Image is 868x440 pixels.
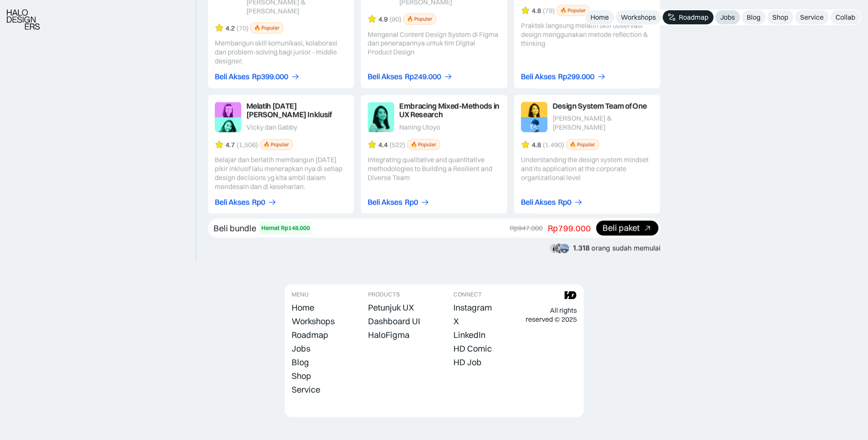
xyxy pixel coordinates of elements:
[521,72,606,81] a: Beli AksesRp299.000
[453,302,492,314] a: Instagram
[548,223,591,234] div: Rp799.000
[292,371,311,381] div: Shop
[292,370,311,382] a: Shop
[252,72,288,81] div: Rp399.000
[663,10,713,24] a: Roadmap
[616,10,661,24] a: Workshops
[292,384,320,395] div: Service
[292,356,309,368] a: Blog
[261,223,310,232] div: Hemat Rp148.000
[573,243,590,252] span: 1.318
[215,198,249,207] div: Beli Akses
[453,316,459,326] div: X
[368,315,420,327] a: Dashboard UI
[453,343,492,354] div: HD Comic
[292,315,335,327] a: Workshops
[453,291,482,298] div: CONNECT
[521,72,555,81] div: Beli Akses
[215,72,300,81] a: Beli AksesRp399.000
[453,343,492,355] a: HD Comic
[292,357,309,367] div: Blog
[621,13,656,22] div: Workshops
[368,329,409,341] a: HaloFigma
[368,302,414,313] div: Petunjuk UX
[368,72,402,81] div: Beli Akses
[292,291,309,298] div: MENU
[521,198,583,207] a: Beli AksesRp0
[292,343,310,354] div: Jobs
[590,13,609,22] div: Home
[368,198,430,207] a: Beli AksesRp0
[368,72,453,81] a: Beli AksesRp249.000
[720,13,735,22] div: Jobs
[585,10,614,24] a: Home
[679,13,708,22] div: Roadmap
[830,10,860,24] a: Collab
[368,302,414,314] a: Petunjuk UX
[405,72,441,81] div: Rp249.000
[795,10,829,24] a: Service
[215,72,249,81] div: Beli Akses
[558,198,571,207] div: Rp0
[510,223,543,232] div: Rp947.000
[215,198,277,207] a: Beli AksesRp0
[715,10,740,24] a: Jobs
[836,13,855,22] div: Collab
[573,244,660,252] div: orang sudah memulai
[292,329,328,341] a: Roadmap
[800,13,824,22] div: Service
[602,223,640,232] div: Beli paket
[453,330,485,340] div: LinkedIn
[453,315,459,327] a: X
[368,198,402,207] div: Beli Akses
[453,356,482,368] a: HD Job
[252,198,265,207] div: Rp0
[292,330,328,340] div: Roadmap
[405,198,418,207] div: Rp0
[453,302,492,313] div: Instagram
[368,316,420,326] div: Dashboard UI
[558,72,594,81] div: Rp299.000
[213,223,256,234] div: Beli bundle
[292,302,314,314] a: Home
[292,302,314,313] div: Home
[208,218,660,238] a: Beli bundleHemat Rp148.000Rp947.000Rp799.000Beli paket
[368,330,409,340] div: HaloFigma
[521,198,555,207] div: Beli Akses
[292,343,310,355] a: Jobs
[292,384,320,396] a: Service
[767,10,793,24] a: Shop
[742,10,766,24] a: Blog
[772,13,788,22] div: Shop
[292,316,335,326] div: Workshops
[525,306,576,324] div: All rights reserved © 2025
[453,329,485,341] a: LinkedIn
[453,357,482,367] div: HD Job
[368,291,400,298] div: PRODUCTS
[747,13,760,22] div: Blog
